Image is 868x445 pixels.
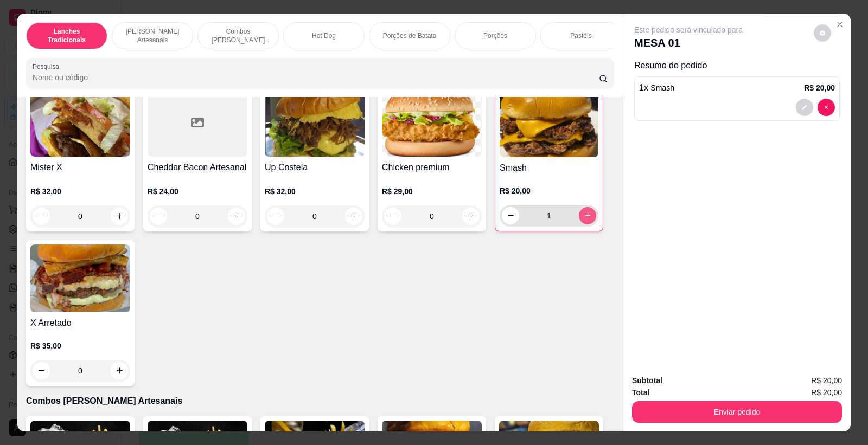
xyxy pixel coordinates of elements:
h4: Chicken premium [382,161,482,174]
button: decrease-product-quantity [267,208,284,225]
p: R$ 24,00 [148,186,247,197]
p: Resumo do pedido [634,59,840,72]
button: decrease-product-quantity [796,99,813,116]
p: Lanches Tradicionais [35,27,98,44]
strong: Total [632,388,649,397]
p: 1 x [639,81,674,94]
button: decrease-product-quantity [33,208,50,225]
strong: Subtotal [632,376,662,385]
p: MESA 01 [634,35,743,50]
button: increase-product-quantity [462,208,480,225]
button: decrease-product-quantity [818,99,835,116]
p: R$ 32,00 [265,186,365,197]
button: Enviar pedido [632,401,842,423]
button: increase-product-quantity [579,207,596,224]
p: R$ 35,00 [30,340,130,351]
p: R$ 32,00 [30,186,130,197]
button: increase-product-quantity [228,208,245,225]
p: Combos [PERSON_NAME] Artesanais [26,395,614,408]
span: R$ 20,00 [811,386,842,398]
img: product-image [265,89,365,157]
button: decrease-product-quantity [150,208,167,225]
p: [PERSON_NAME] Artesanais [121,27,184,44]
img: product-image [382,89,482,157]
input: Pesquisa [33,72,599,83]
p: Este pedido será vinculado para [634,24,743,35]
img: product-image [30,89,130,157]
button: decrease-product-quantity [814,24,831,42]
p: Pastéis [570,31,591,40]
button: increase-product-quantity [345,208,362,225]
span: Smash [650,83,674,92]
button: decrease-product-quantity [502,207,519,224]
p: Porções [483,31,507,40]
img: product-image [500,89,598,157]
button: decrease-product-quantity [384,208,401,225]
p: R$ 20,00 [500,185,598,196]
label: Pesquisa [33,62,63,71]
h4: Mister X [30,161,130,174]
button: decrease-product-quantity [33,362,50,379]
p: Hot Dog [312,31,336,40]
h4: Up Costela [265,161,365,174]
p: R$ 29,00 [382,186,482,197]
button: increase-product-quantity [111,362,128,379]
span: R$ 20,00 [811,375,842,386]
img: product-image [30,244,130,312]
button: Close [831,16,848,33]
p: R$ 20,00 [804,82,835,93]
button: increase-product-quantity [111,208,128,225]
h4: Smash [500,162,598,175]
h4: X Arretado [30,317,130,330]
p: Porções de Batata [383,31,437,40]
h4: Cheddar Bacon Artesanal [148,161,247,174]
p: Combos [PERSON_NAME] Artesanais [207,27,270,44]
